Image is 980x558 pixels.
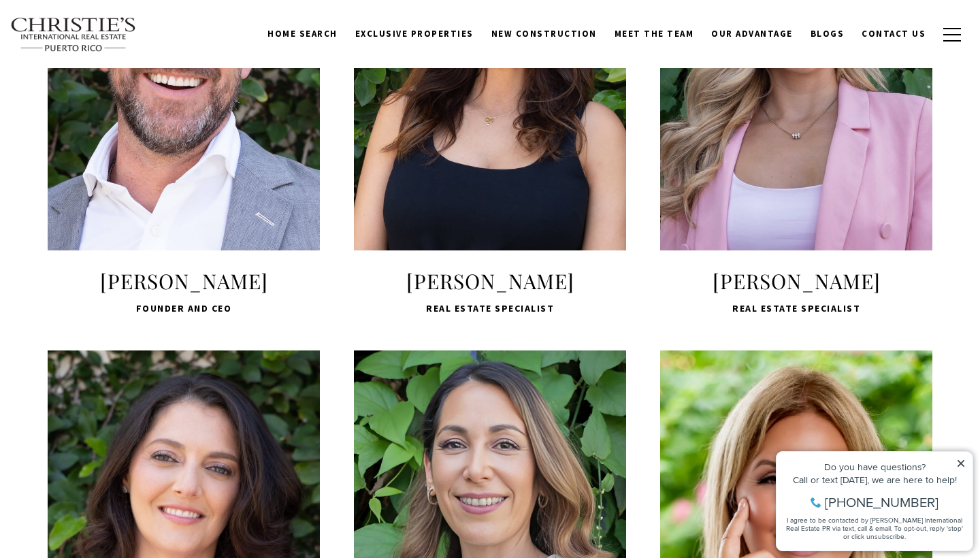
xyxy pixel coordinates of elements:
span: New Construction [491,28,597,39]
span: Blogs [811,28,845,39]
span: Contact Us [862,28,926,39]
span: [PHONE_NUMBER] [56,64,169,78]
a: Exclusive Properties [346,21,483,47]
a: New Construction [483,21,606,47]
span: Exclusive Properties [355,28,474,39]
span: Founder and CEO [48,300,320,316]
div: Do you have questions? [14,31,197,40]
div: Call or text [DATE], we are here to help! [14,44,197,53]
span: [PERSON_NAME] [354,267,626,295]
a: Blogs [802,21,853,47]
a: Meet the Team [606,21,703,47]
span: I agree to be contacted by [PERSON_NAME] International Real Estate PR via text, call & email. To ... [17,84,194,110]
span: Our Advantage [711,28,793,39]
img: Christie's International Real Estate text transparent background [10,17,137,52]
span: [PERSON_NAME] [48,267,320,295]
span: [PERSON_NAME] [660,267,932,295]
span: Real Estate Specialist [660,300,932,316]
button: button [934,15,970,54]
span: Real Estate Specialist [354,300,626,316]
a: Our Advantage [702,21,802,47]
a: Home Search [259,21,346,47]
